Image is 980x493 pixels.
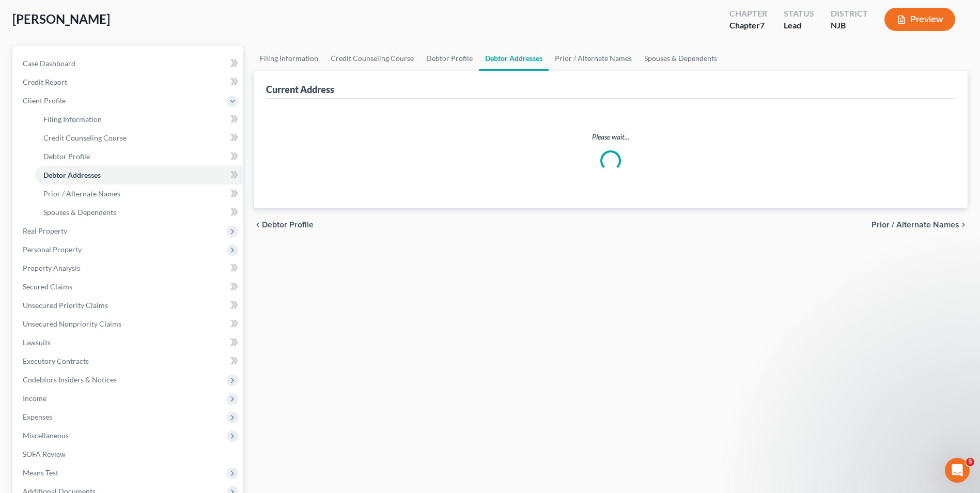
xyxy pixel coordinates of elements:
[784,20,814,32] div: Lead
[945,458,970,483] iframe: Intercom live chat
[14,278,243,296] a: Secured Claims
[14,315,243,333] a: Unsecured Nonpriority Claims
[23,394,46,403] span: Income
[23,450,66,458] span: SOFA Review
[479,46,549,71] a: Debtor Addresses
[420,46,479,71] a: Debtor Profile
[23,264,80,272] span: Property Analysis
[831,20,868,32] div: NJB
[23,375,117,384] span: Codebtors Insiders & Notices
[884,8,955,31] button: Preview
[23,319,121,328] span: Unsecured Nonpriority Claims
[23,226,67,235] span: Real Property
[43,171,101,179] span: Debtor Addresses
[966,458,974,466] span: 5
[43,208,116,217] span: Spouses & Dependents
[14,445,243,464] a: SOFA Review
[14,296,243,315] a: Unsecured Priority Claims
[23,431,69,440] span: Miscellaneous
[831,8,868,20] div: District
[254,221,262,229] i: chevron_left
[23,282,72,291] span: Secured Claims
[43,152,90,161] span: Debtor Profile
[784,8,814,20] div: Status
[35,129,243,147] a: Credit Counseling Course
[23,412,52,421] span: Expenses
[872,221,968,229] button: Prior / Alternate Names chevron_right
[35,147,243,166] a: Debtor Profile
[35,110,243,129] a: Filing Information
[872,221,959,229] span: Prior / Alternate Names
[14,73,243,91] a: Credit Report
[23,78,67,86] span: Credit Report
[23,301,108,310] span: Unsecured Priority Claims
[729,8,767,20] div: Chapter
[12,11,110,26] span: [PERSON_NAME]
[14,54,243,73] a: Case Dashboard
[14,259,243,278] a: Property Analysis
[23,245,82,254] span: Personal Property
[35,166,243,184] a: Debtor Addresses
[23,338,51,347] span: Lawsuits
[760,20,765,30] span: 7
[324,46,420,71] a: Credit Counseling Course
[43,115,102,124] span: Filing Information
[254,46,324,71] a: Filing Information
[274,132,947,142] p: Please wait...
[266,83,334,96] div: Current Address
[43,133,127,142] span: Credit Counseling Course
[638,46,723,71] a: Spouses & Dependents
[35,184,243,203] a: Prior / Alternate Names
[729,20,767,32] div: Chapter
[262,221,314,229] span: Debtor Profile
[35,203,243,222] a: Spouses & Dependents
[23,59,75,68] span: Case Dashboard
[549,46,638,71] a: Prior / Alternate Names
[23,357,89,365] span: Executory Contracts
[23,468,58,477] span: Means Test
[23,96,66,105] span: Client Profile
[254,221,314,229] button: chevron_left Debtor Profile
[959,221,968,229] i: chevron_right
[14,352,243,371] a: Executory Contracts
[43,189,120,198] span: Prior / Alternate Names
[14,333,243,352] a: Lawsuits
